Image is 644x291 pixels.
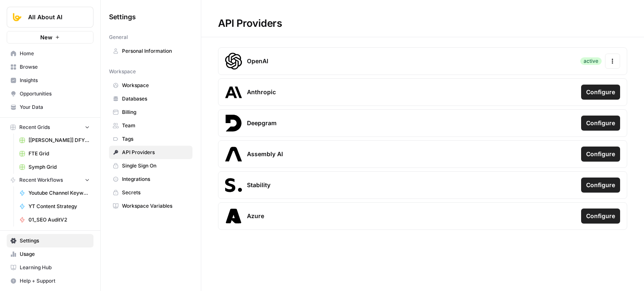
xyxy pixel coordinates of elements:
span: API Providers [122,149,189,156]
a: Youtube Channel Keyword Research [16,186,93,200]
img: All About AI Logo [10,10,25,25]
span: Integrations [122,175,189,183]
span: Databases [122,95,189,103]
span: Workspace [109,68,136,75]
a: 01_SEO AuditV2 [16,213,93,227]
span: Personal Information [122,47,189,55]
span: Billing [122,108,189,116]
button: Configure [581,178,620,193]
button: New [7,31,93,44]
span: Recent Grids [19,124,50,131]
a: Secrets [109,186,192,199]
span: Configure [586,150,615,158]
a: Team [109,119,192,132]
span: Opportunities [20,90,90,98]
span: FTE Grid [29,150,90,157]
span: Anthropic [247,88,276,96]
button: Configure [581,116,620,131]
span: Workspace [122,82,189,89]
a: API Providers [109,146,192,159]
a: FTE Grid [16,147,93,160]
a: Single Sign On [109,159,192,173]
a: Billing [109,106,192,119]
span: Assembly AI [247,150,283,158]
span: Configure [586,88,615,96]
a: Your Data [7,100,93,114]
span: YT Content Strategy [29,203,90,210]
span: Symph Grid [29,163,90,171]
a: YT Content Strategy [16,200,93,213]
span: Settings [20,237,90,245]
a: Settings [7,234,93,247]
a: Symph Grid [16,160,93,174]
span: Workspace Variables [122,202,189,210]
span: Home [20,50,90,57]
span: Azure [247,212,264,220]
button: Configure [581,85,620,100]
span: Insights [20,77,90,84]
span: Secrets [122,189,189,196]
a: Databases [109,92,192,106]
span: Recent Workflows [19,176,63,184]
span: Team [122,122,189,129]
div: active [580,57,602,65]
span: OpenAI [247,57,268,65]
span: Tags [122,135,189,143]
span: Youtube Channel Keyword Research [29,189,90,197]
a: [[PERSON_NAME]] DFY POC👨‍🦲 [16,134,93,147]
a: Tags [109,132,192,146]
span: Usage [20,250,90,258]
span: Settings [109,12,136,22]
span: New [40,33,52,41]
a: Browse [7,60,93,74]
button: Configure [581,147,620,162]
a: Opportunities [7,87,93,100]
a: Workspace [109,79,192,92]
div: API Providers [201,17,299,30]
span: Help + Support [20,277,90,285]
a: Personal Information [109,44,192,58]
a: Insights [7,74,93,87]
a: Home [7,47,93,60]
span: Stability [247,181,270,189]
span: General [109,33,128,41]
span: Configure [586,181,615,189]
span: Configure [586,212,615,220]
span: Browse [20,63,90,71]
span: Single Sign On [122,162,189,170]
a: Learning Hub [7,261,93,274]
span: Configure [586,119,615,127]
button: Workspace: All About AI [7,7,93,28]
span: [[PERSON_NAME]] DFY POC👨‍🦲 [29,136,90,144]
a: Usage [7,247,93,261]
span: Deepgram [247,119,277,127]
a: Workspace Variables [109,199,192,213]
span: All About AI [28,13,79,21]
button: Recent Grids [7,121,93,134]
button: Help + Support [7,274,93,288]
span: Learning Hub [20,264,90,271]
span: Your Data [20,103,90,111]
span: 01_SEO AuditV2 [29,216,90,224]
a: Integrations [109,173,192,186]
button: Configure [581,209,620,224]
button: Recent Workflows [7,174,93,186]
